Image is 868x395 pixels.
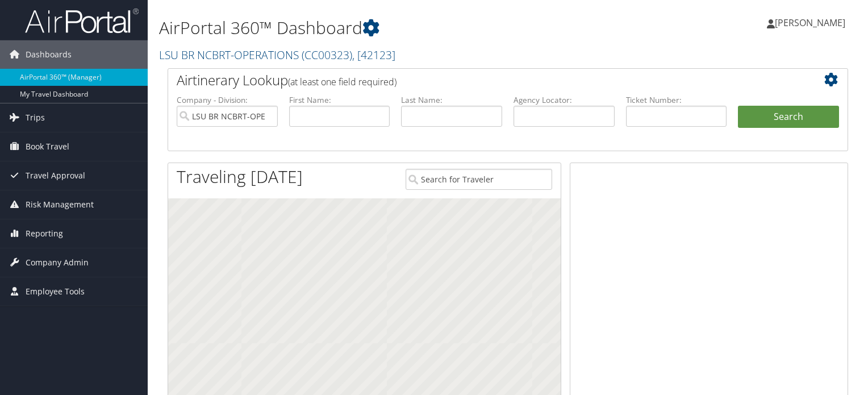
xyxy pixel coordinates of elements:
span: Travel Approval [26,161,85,190]
span: Dashboards [26,40,72,69]
input: Search for Traveler [406,169,552,190]
label: Company - Division: [177,94,278,106]
img: airportal-logo.png [25,7,139,34]
h2: Airtinerary Lookup [177,70,782,90]
h1: Traveling [DATE] [177,165,303,189]
span: (at least one field required) [288,76,397,88]
label: Last Name: [401,94,502,106]
span: Risk Management [26,190,94,219]
label: Agency Locator: [514,94,615,106]
span: [PERSON_NAME] [775,16,845,29]
label: Ticket Number: [626,94,727,106]
span: , [ 42123 ] [352,47,395,63]
span: Company Admin [26,248,89,277]
button: Search [738,106,839,128]
a: [PERSON_NAME] [767,6,857,40]
a: LSU BR NCBRT-OPERATIONS [159,47,395,63]
h1: AirPortal 360™ Dashboard [159,16,624,40]
span: Trips [26,103,45,132]
span: Employee Tools [26,277,85,306]
span: ( CC00323 ) [302,47,352,63]
span: Reporting [26,219,63,248]
span: Book Travel [26,132,69,161]
label: First Name: [289,94,390,106]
